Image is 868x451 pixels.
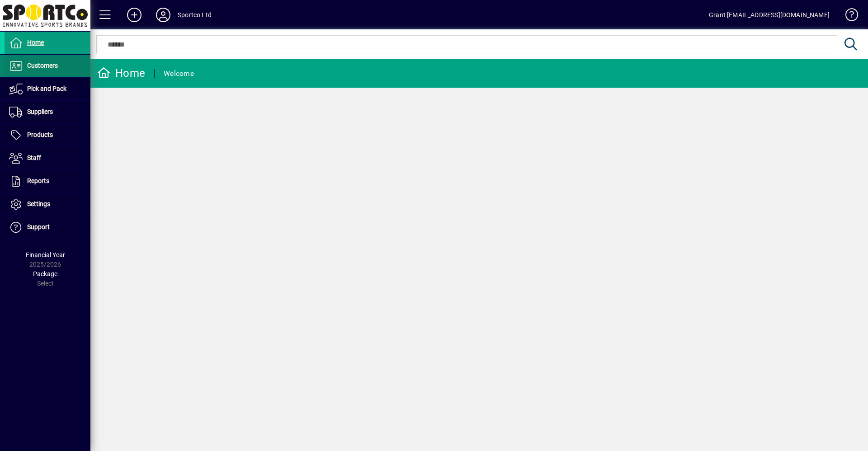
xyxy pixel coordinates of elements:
[27,154,41,161] span: Staff
[33,270,57,277] span: Package
[178,8,212,22] div: Sportco Ltd
[5,147,90,169] a: Staff
[5,78,90,100] a: Pick and Pack
[97,66,145,80] div: Home
[27,39,44,46] span: Home
[27,223,50,230] span: Support
[5,55,90,77] a: Customers
[149,7,178,23] button: Profile
[164,66,194,81] div: Welcome
[120,7,149,23] button: Add
[5,170,90,193] a: Reports
[5,124,90,146] a: Products
[839,2,857,31] a: Knowledge Base
[5,101,90,123] a: Suppliers
[709,8,830,22] div: Grant [EMAIL_ADDRESS][DOMAIN_NAME]
[26,251,65,258] span: Financial Year
[27,200,50,207] span: Settings
[5,216,90,239] a: Support
[27,108,53,115] span: Suppliers
[27,131,53,138] span: Products
[27,62,58,69] span: Customers
[27,177,49,184] span: Reports
[27,85,66,92] span: Pick and Pack
[5,193,90,216] a: Settings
